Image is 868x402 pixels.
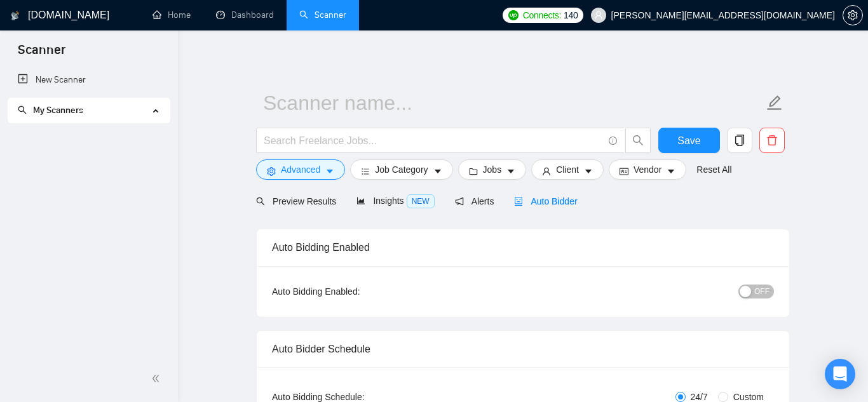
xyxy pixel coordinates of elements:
span: 140 [564,8,578,22]
button: delete [759,128,785,153]
span: setting [267,166,276,176]
a: Reset All [696,163,731,177]
button: settingAdvancedcaret-down [256,159,345,180]
span: setting [843,10,862,20]
span: Connects: [523,8,561,22]
a: setting [843,10,863,20]
button: barsJob Categorycaret-down [350,159,452,180]
a: searchScanner [299,10,346,20]
span: caret-down [584,166,593,176]
img: upwork-logo.png [508,10,519,20]
span: Advanced [281,163,320,177]
span: robot [514,197,523,206]
button: Save [658,128,720,153]
span: info-circle [609,137,617,145]
div: Open Intercom Messenger [825,359,855,389]
span: Job Category [375,163,428,177]
button: idcardVendorcaret-down [609,159,686,180]
button: search [625,128,651,153]
input: Scanner name... [263,87,764,119]
span: bars [361,166,370,176]
span: double-left [151,372,164,385]
span: Jobs [483,163,502,177]
a: homeHome [153,10,191,20]
span: caret-down [506,166,515,176]
span: Insights [356,196,434,206]
span: NEW [407,194,435,208]
span: OFF [754,285,770,298]
button: userClientcaret-down [531,159,604,180]
span: idcard [620,166,628,176]
span: notification [455,197,464,206]
div: Auto Bidding Enabled [272,229,774,265]
span: Client [556,163,579,177]
span: folder [469,166,478,176]
span: caret-down [667,166,675,176]
span: user [542,166,551,176]
span: delete [760,135,784,146]
span: search [256,197,265,206]
div: Auto Bidding Enabled: [272,285,439,298]
span: edit [766,95,783,111]
span: search [626,135,650,146]
button: setting [843,5,863,25]
div: Auto Bidder Schedule [272,331,774,367]
span: Save [677,133,700,149]
a: dashboardDashboard [216,10,274,20]
span: Vendor [634,163,661,177]
input: Search Freelance Jobs... [264,133,603,149]
span: Preview Results [256,196,336,206]
button: folderJobscaret-down [458,159,527,180]
span: user [594,11,603,20]
span: caret-down [433,166,442,176]
span: copy [728,135,752,146]
span: area-chart [356,196,365,205]
span: caret-down [325,166,334,176]
span: Auto Bidder [514,196,577,206]
span: Alerts [455,196,494,206]
button: copy [727,128,752,153]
